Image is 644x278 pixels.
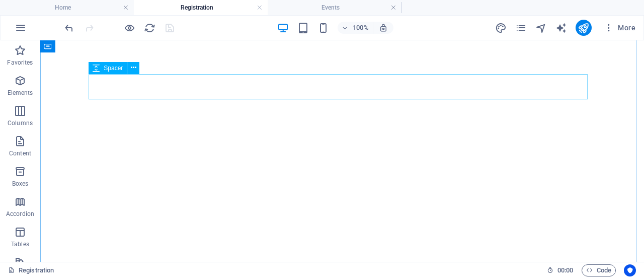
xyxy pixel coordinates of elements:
[134,2,268,13] h4: Registration
[604,23,635,33] span: More
[586,264,611,276] span: Code
[535,22,547,34] button: navigator
[143,22,155,34] button: reload
[495,22,507,34] i: Design (Ctrl+Alt+Y)
[11,240,29,248] p: Tables
[600,20,639,36] button: More
[547,264,574,276] h6: Session time
[9,149,31,157] p: Content
[557,264,573,276] span: 00 00
[515,22,527,34] button: pages
[495,22,507,34] button: design
[515,22,527,34] i: Pages (Ctrl+Alt+S)
[12,180,29,188] p: Boxes
[555,22,567,34] i: AI Writer
[535,22,547,34] i: Navigator
[582,264,616,276] button: Code
[578,22,589,34] i: Publish
[565,266,566,274] span: :
[379,23,388,32] i: On resize automatically adjust zoom level to fit chosen device.
[40,40,644,262] iframe: To enrich screen reader interactions, please activate Accessibility in Grammarly extension settings
[576,20,592,36] button: publish
[8,89,33,97] p: Elements
[624,264,636,276] button: Usercentrics
[6,210,34,218] p: Accordion
[555,22,568,34] button: text_generator
[7,59,33,67] p: Favorites
[123,22,135,34] button: Click here to leave preview mode and continue editing
[144,22,155,34] i: Reload page
[8,119,33,127] p: Columns
[8,264,54,276] a: Click to cancel selection. Double-click to open Pages
[268,2,401,13] h4: Events
[104,65,123,71] span: Spacer
[338,22,373,34] button: 100%
[63,22,75,34] button: undo
[63,22,75,34] i: Undo: Change text (Ctrl+Z)
[353,22,369,34] h6: 100%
